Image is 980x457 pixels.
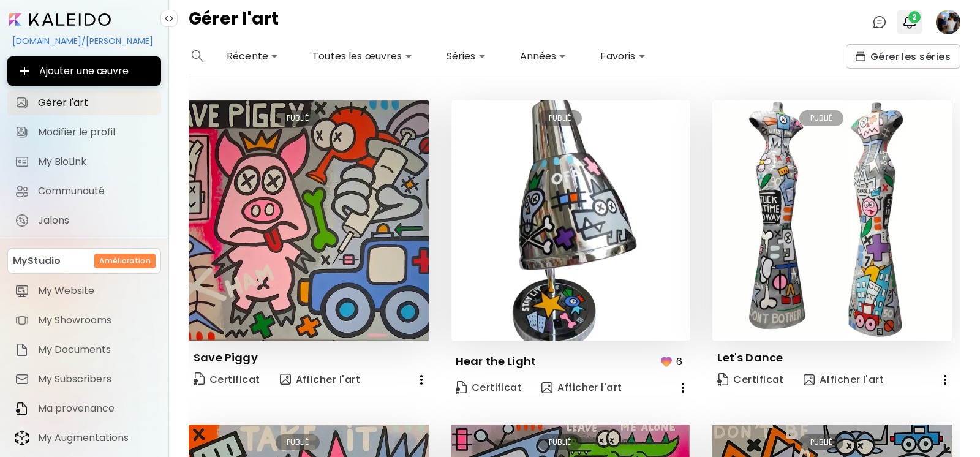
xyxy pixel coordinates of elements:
[7,308,161,333] a: itemMy Showrooms
[456,381,467,394] img: Certificate
[442,47,491,66] div: Séries
[456,354,536,369] p: Hear the Light
[99,255,151,266] h6: Amélioration
[7,338,161,362] a: itemMy Documents
[7,367,161,391] a: itemMy Subscribers
[872,15,887,29] img: chatIcon
[164,13,174,23] img: collapse
[451,376,527,400] a: CertificateCertificat
[541,381,622,395] span: Afficher l'art
[17,64,151,78] span: Ajouter une œuvre
[804,373,884,387] span: Afficher l'art
[15,313,29,328] img: item
[189,368,265,392] a: CertificateCertificat
[222,47,283,66] div: Récente
[712,368,789,392] a: CertificateCertificat
[38,432,154,444] span: My Augmentations
[194,372,205,385] img: Certificate
[280,374,291,385] img: view-art
[541,382,552,393] img: view-art
[538,434,582,450] div: PUBLIÉ
[676,354,682,369] p: 6
[595,47,650,66] div: Favoris
[307,47,417,66] div: Toutes les œuvres
[38,285,154,297] span: My Website
[280,372,360,387] span: Afficher l'art
[899,12,920,32] button: bellIcon2
[451,100,691,341] img: thumbnail
[515,47,571,66] div: Années
[38,373,154,385] span: My Subscribers
[38,402,154,415] span: Ma provenance
[15,401,29,416] img: item
[194,350,258,365] p: Save Piggy
[7,149,161,174] a: completeMy BioLink iconMy BioLink
[537,376,627,400] button: view-artAfficher l'art
[15,342,29,357] img: item
[15,430,29,446] img: item
[717,350,783,365] p: Let's Dance
[717,373,728,386] img: Certificate
[38,344,154,356] span: My Documents
[799,110,843,126] div: PUBLIÉ
[38,214,154,227] span: Jalons
[192,50,204,62] img: search
[7,91,161,115] a: Gérer l'art iconGérer l'art
[7,208,161,233] a: completeJalons iconJalons
[38,185,154,197] span: Communauté
[908,11,921,23] span: 2
[7,120,161,145] a: Modifier le profil iconModifier le profil
[799,434,843,450] div: PUBLIÉ
[276,110,320,126] div: PUBLIÉ
[15,284,29,298] img: item
[38,97,154,109] span: Gérer l'art
[7,31,161,51] div: [DOMAIN_NAME]/[PERSON_NAME]
[189,44,207,69] button: search
[659,354,674,369] img: favorites
[7,396,161,421] a: itemMa provenance
[717,373,784,387] span: Certificat
[275,368,365,392] button: view-artAfficher l'art
[15,154,29,169] img: My BioLink icon
[38,126,154,138] span: Modifier le profil
[856,50,951,63] span: Gérer les séries
[7,179,161,203] a: Communauté iconCommunauté
[276,434,320,450] div: PUBLIÉ
[7,426,161,450] a: itemMy Augmentations
[902,15,917,29] img: bellIcon
[194,371,260,388] span: Certificat
[38,314,154,327] span: My Showrooms
[15,213,29,228] img: Jalons icon
[189,10,279,34] h4: Gérer l'art
[846,44,960,69] button: collectionsGérer les séries
[656,350,690,373] button: favorites6
[13,254,61,268] p: MyStudio
[189,100,429,341] img: thumbnail
[712,100,952,341] img: thumbnail
[538,110,582,126] div: PUBLIÉ
[799,368,889,392] button: view-artAfficher l'art
[804,374,815,385] img: view-art
[7,279,161,303] a: itemMy Website
[15,372,29,387] img: item
[7,56,161,86] button: Ajouter une œuvre
[15,96,29,110] img: Gérer l'art icon
[456,381,522,395] span: Certificat
[15,184,29,198] img: Communauté icon
[856,51,865,61] img: collections
[38,156,154,168] span: My BioLink
[15,125,29,140] img: Modifier le profil icon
